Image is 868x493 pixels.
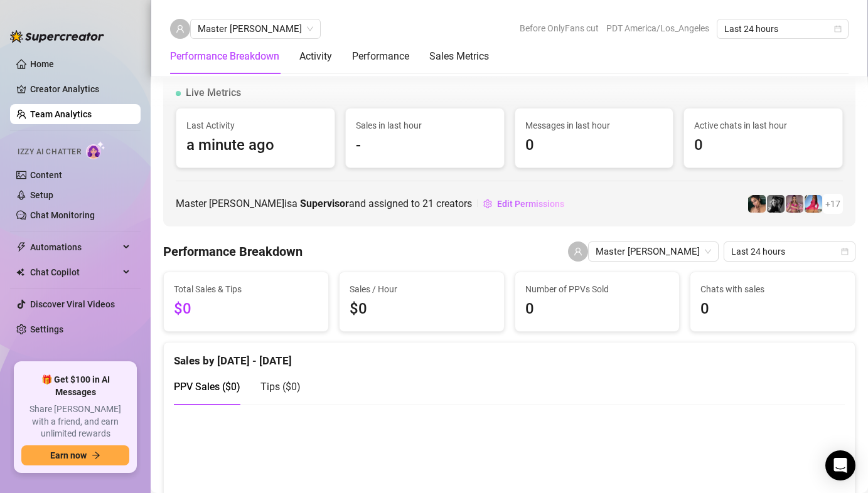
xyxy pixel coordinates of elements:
[483,194,565,214] button: Edit Permissions
[30,299,115,309] a: Discover Viral Videos
[483,199,492,208] span: setting
[825,197,840,211] span: + 17
[786,195,803,213] img: Tabby (VIP)
[350,282,494,296] span: Sales / Hour
[700,282,845,296] span: Chats with sales
[825,450,855,480] div: Open Intercom Messenger
[574,247,582,256] span: user
[700,297,845,321] span: 0
[198,19,313,38] span: Master Roshan
[30,237,119,257] span: Automations
[422,198,434,209] span: 21
[30,210,95,220] a: Chat Monitoring
[174,342,845,369] div: Sales by [DATE] - [DATE]
[30,59,54,69] a: Home
[92,451,100,460] span: arrow-right
[170,49,279,64] div: Performance Breakdown
[186,85,241,100] span: Live Metrics
[30,262,119,282] span: Chat Copilot
[834,25,842,33] span: calendar
[299,49,332,64] div: Activity
[18,146,81,158] span: Izzy AI Chatter
[606,19,709,38] span: PDT America/Los_Angeles
[748,195,766,213] img: Anita
[16,268,24,277] img: Chat Copilot
[596,242,711,261] span: Master Roshan
[186,119,324,132] span: Last Activity
[163,243,303,260] h4: Performance Breakdown
[429,49,489,64] div: Sales Metrics
[525,282,670,296] span: Number of PPVs Sold
[30,190,53,200] a: Setup
[174,282,318,296] span: Total Sales & Tips
[176,196,472,211] span: Master [PERSON_NAME] is a and assigned to creators
[186,134,324,157] span: a minute ago
[30,170,62,180] a: Content
[497,199,564,209] span: Edit Permissions
[352,49,409,64] div: Performance
[724,19,841,38] span: Last 24 hours
[520,19,599,38] span: Before OnlyFans cut
[525,119,663,132] span: Messages in last hour
[805,195,822,213] img: Maddie (VIP)
[176,24,185,33] span: user
[10,30,104,43] img: logo-BBDzfeDw.svg
[30,109,92,119] a: Team Analytics
[30,79,131,99] a: Creator Analytics
[174,297,318,321] span: $0
[86,141,105,159] img: AI Chatter
[21,403,129,440] span: Share [PERSON_NAME] with a friend, and earn unlimited rewards
[356,134,494,157] span: -
[841,248,849,255] span: calendar
[260,381,301,393] span: Tips ( $0 )
[525,134,663,157] span: 0
[356,119,494,132] span: Sales in last hour
[300,198,349,209] b: Supervisor
[50,450,87,460] span: Earn now
[731,242,848,261] span: Last 24 hours
[350,297,494,321] span: $0
[16,242,26,252] span: thunderbolt
[21,445,129,465] button: Earn nowarrow-right
[694,134,832,157] span: 0
[767,195,785,213] img: Kennedy (VIP)
[21,374,129,398] span: 🎁 Get $100 in AI Messages
[694,119,832,132] span: Active chats in last hour
[174,381,240,393] span: PPV Sales ( $0 )
[30,324,63,334] a: Settings
[525,297,670,321] span: 0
